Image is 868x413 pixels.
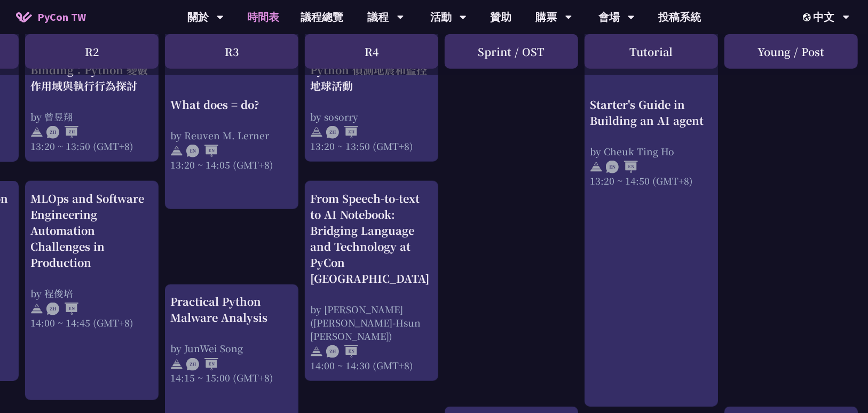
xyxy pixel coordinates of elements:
[170,96,293,112] div: What does = do?
[590,173,713,187] div: 13:20 ~ 14:50 (GMT+8)
[16,12,32,22] img: Home icon of PyCon TW 2025
[170,30,293,105] a: What does = do? by Reuven M. Lerner 13:20 ~ 14:05 (GMT+8)
[30,303,43,315] img: svg+xml;base64,PHN2ZyB4bWxucz0iaHR0cDovL3d3dy53My5vcmcvMjAwMC9zdmciIHdpZHRoPSIyNCIgaGVpZ2h0PSIyNC...
[445,34,578,69] div: Sprint / OST
[30,30,153,137] a: 從 Closure 到 Late Binding：Python 變數作用域與執行行為探討 by 曾昱翔 13:20 ~ 13:50 (GMT+8)
[186,358,218,371] img: ZHEN.371966e.svg
[30,190,153,271] div: MLOps and Software Engineering Automation Challenges in Production
[310,190,433,372] a: From Speech-to-text to AI Notebook: Bridging Language and Technology at PyCon [GEOGRAPHIC_DATA] b...
[170,358,183,371] img: svg+xml;base64,PHN2ZyB4bWxucz0iaHR0cDovL3d3dy53My5vcmcvMjAwMC9zdmciIHdpZHRoPSIyNCIgaGVpZ2h0PSIyNC...
[606,161,638,173] img: ENEN.5a408d1.svg
[590,30,713,121] a: Starter's Guide in Building an AI agent by Cheuk Ting Ho 13:20 ~ 14:50 (GMT+8)
[30,139,153,153] div: 13:20 ~ 13:50 (GMT+8)
[310,139,433,153] div: 13:20 ~ 13:50 (GMT+8)
[310,359,433,372] div: 14:00 ~ 14:30 (GMT+8)
[170,145,183,157] img: svg+xml;base64,PHN2ZyB4bWxucz0iaHR0cDovL3d3dy53My5vcmcvMjAwMC9zdmciIHdpZHRoPSIyNCIgaGVpZ2h0PSIyNC...
[310,303,433,343] div: by [PERSON_NAME]([PERSON_NAME]-Hsun [PERSON_NAME])
[30,126,43,139] img: svg+xml;base64,PHN2ZyB4bWxucz0iaHR0cDovL3d3dy53My5vcmcvMjAwMC9zdmciIHdpZHRoPSIyNCIgaGVpZ2h0PSIyNC...
[310,126,323,139] img: svg+xml;base64,PHN2ZyB4bWxucz0iaHR0cDovL3d3dy53My5vcmcvMjAwMC9zdmciIHdpZHRoPSIyNCIgaGVpZ2h0PSIyNC...
[30,316,153,329] div: 14:00 ~ 14:45 (GMT+8)
[170,293,293,325] div: Practical Python Malware Analysis
[37,9,86,25] span: PyCon TW
[590,161,603,173] img: svg+xml;base64,PHN2ZyB4bWxucz0iaHR0cDovL3d3dy53My5vcmcvMjAwMC9zdmciIHdpZHRoPSIyNCIgaGVpZ2h0PSIyNC...
[46,303,78,315] img: ZHEN.371966e.svg
[326,126,358,139] img: ZHZH.38617ef.svg
[186,145,218,157] img: ENEN.5a408d1.svg
[5,4,97,30] a: PyCon TW
[310,110,433,123] div: by sosorry
[326,345,358,358] img: ZHEN.371966e.svg
[165,34,298,69] div: R3
[585,34,718,69] div: Tutorial
[170,128,293,141] div: by Reuven M. Lerner
[310,190,433,287] div: From Speech-to-text to AI Notebook: Bridging Language and Technology at PyCon [GEOGRAPHIC_DATA]
[170,341,293,355] div: by JunWei Song
[803,13,814,21] img: Locale Icon
[310,345,323,358] img: svg+xml;base64,PHN2ZyB4bWxucz0iaHR0cDovL3d3dy53My5vcmcvMjAwMC9zdmciIHdpZHRoPSIyNCIgaGVpZ2h0PSIyNC...
[724,34,858,69] div: Young / Post
[170,157,293,171] div: 13:20 ~ 14:05 (GMT+8)
[305,34,438,69] div: R4
[590,144,713,157] div: by Cheuk Ting Ho
[170,293,293,384] a: Practical Python Malware Analysis by JunWei Song 14:15 ~ 15:00 (GMT+8)
[25,34,159,69] div: R2
[30,110,153,123] div: by 曾昱翔
[170,371,293,384] div: 14:15 ~ 15:00 (GMT+8)
[30,190,153,329] a: MLOps and Software Engineering Automation Challenges in Production by 程俊培 14:00 ~ 14:45 (GMT+8)
[30,287,153,300] div: by 程俊培
[590,96,713,128] div: Starter's Guide in Building an AI agent
[46,126,78,139] img: ZHZH.38617ef.svg
[310,30,433,153] a: Raspberry Shake - 用 Raspberry Pi 與 Python 偵測地震和監控地球活動 by sosorry 13:20 ~ 13:50 (GMT+8)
